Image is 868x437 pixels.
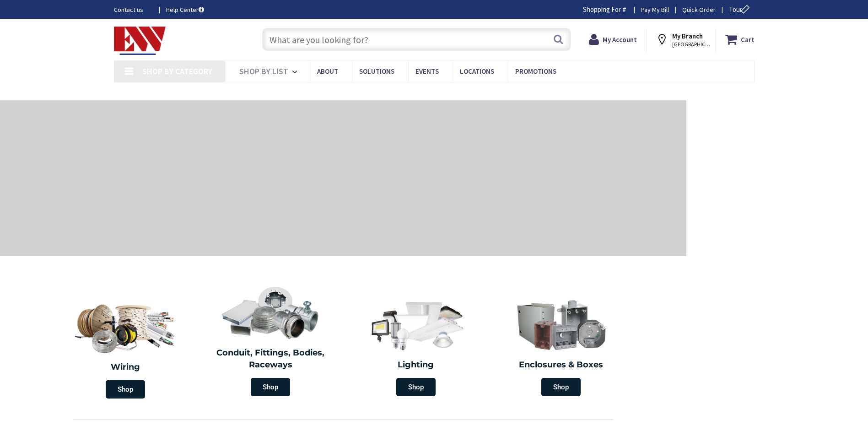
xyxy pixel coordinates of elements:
h2: Enclosures & Boxes [496,359,627,371]
a: Quick Order [682,5,716,14]
a: Contact us [114,5,151,14]
h2: Conduit, Fittings, Bodies, Raceways [205,347,337,371]
a: Conduit, Fittings, Bodies, Raceways Shop [200,281,341,401]
strong: Cart [741,31,755,48]
a: Enclosures & Boxes Shop [491,293,632,401]
div: My Branch [GEOGRAPHIC_DATA], [GEOGRAPHIC_DATA] [656,31,707,48]
h2: Wiring [57,361,194,373]
span: About [317,67,338,76]
span: Shop [396,378,436,396]
span: Shop [106,380,145,399]
span: Shopping For [583,5,621,14]
span: Solutions [359,67,394,76]
a: Lighting Shop [345,293,486,401]
span: Shop By Category [142,66,212,76]
img: Electrical Wholesalers, Inc. [114,27,166,55]
strong: My Branch [672,32,703,40]
a: Help Center [166,5,204,14]
span: Events [415,67,439,76]
span: Locations [460,67,494,76]
input: What are you looking for? [262,28,571,51]
h2: Lighting [350,359,482,371]
strong: # [622,5,626,14]
span: Tour [729,5,752,14]
a: Pay My Bill [641,5,669,14]
span: [GEOGRAPHIC_DATA], [GEOGRAPHIC_DATA] [672,41,711,48]
span: Shop [251,378,290,396]
strong: My Account [603,35,637,44]
span: Shop [541,378,581,396]
a: Cart [725,31,755,48]
span: Shop By List [239,66,288,76]
span: Promotions [515,67,556,76]
a: Wiring Shop [53,293,198,403]
a: My Account [589,31,637,48]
